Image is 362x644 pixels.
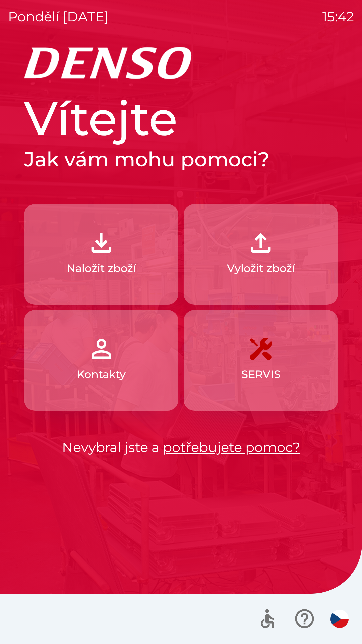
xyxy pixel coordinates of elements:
[241,366,281,382] p: SERVIS
[8,7,109,27] p: pondělí [DATE]
[330,610,349,628] img: cs flag
[184,310,338,411] button: SERVIS
[184,204,338,305] button: Vyložit zboží
[77,366,126,382] p: Kontakty
[86,228,116,258] img: 918cc13a-b407-47b8-8082-7d4a57a89498.png
[322,7,354,27] p: 15:42
[67,260,136,276] p: Naložit zboží
[24,90,338,147] h1: Vítejte
[24,437,338,458] p: Nevybral jste a
[86,334,116,364] img: 072f4d46-cdf8-44b2-b931-d189da1a2739.png
[24,147,338,172] h2: Jak vám mohu pomoci?
[246,334,276,364] img: 7408382d-57dc-4d4c-ad5a-dca8f73b6e74.png
[227,260,295,276] p: Vyložit zboží
[246,228,276,258] img: 2fb22d7f-6f53-46d3-a092-ee91fce06e5d.png
[24,310,178,411] button: Kontakty
[24,204,178,305] button: Naložit zboží
[163,439,300,455] a: potřebujete pomoc?
[24,47,338,79] img: Logo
